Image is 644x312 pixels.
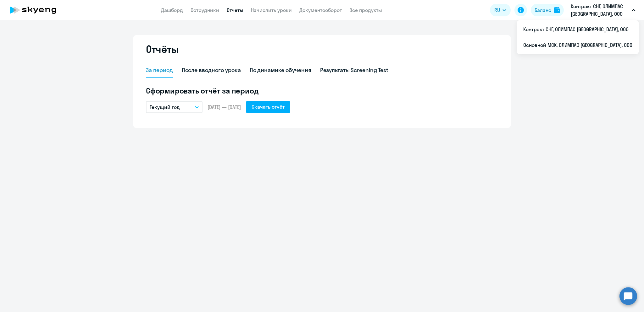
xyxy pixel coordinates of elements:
[517,20,639,54] ul: RU
[227,7,243,13] a: Отчеты
[571,3,629,18] p: Контракт СНГ, ОЛИМПАС [GEOGRAPHIC_DATA], ООО
[191,7,219,13] a: Сотрудники
[554,7,560,13] img: balance
[494,6,500,14] span: RU
[146,43,179,55] h2: Отчёты
[349,7,382,13] a: Все продукты
[146,86,498,96] h5: Сформировать отчёт за период
[161,7,183,13] a: Дашборд
[182,66,241,74] div: После вводного урока
[299,7,342,13] a: Документооборот
[208,104,241,111] span: [DATE] — [DATE]
[568,3,639,18] button: Контракт СНГ, ОЛИМПАС [GEOGRAPHIC_DATA], ООО
[535,6,551,14] div: Баланс
[251,7,292,13] a: Начислить уроки
[146,101,203,113] button: Текущий год
[246,101,290,113] button: Скачать отчёт
[150,103,180,111] p: Текущий год
[320,66,389,74] div: Результаты Screening Test
[490,4,511,16] button: RU
[146,66,173,74] div: За период
[252,103,285,111] div: Скачать отчёт
[250,66,311,74] div: По динамике обучения
[531,4,564,16] button: Балансbalance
